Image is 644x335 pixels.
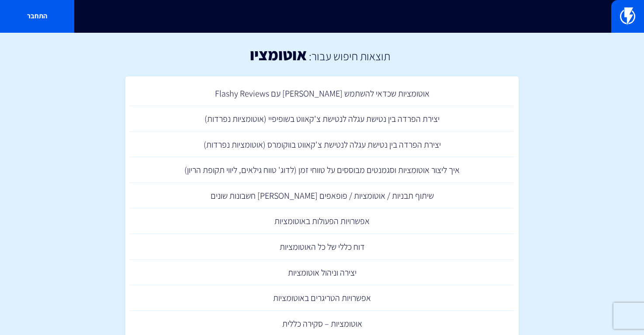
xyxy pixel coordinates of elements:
[130,234,514,260] a: דוח כללי של כל האוטומציות
[130,157,514,183] a: איך ליצור אוטומציות וסגמנטים מבוססים על טווחי זמן (לדוג' טווח גילאים, ליווי תקופת הריון)
[130,260,514,286] a: יצירה וניהול אוטומציות
[130,183,514,209] a: שיתוף תבניות / אוטומציות / פופאפים [PERSON_NAME] חשבונות שונים
[130,81,514,107] a: אוטומציות שכדאי להשתמש [PERSON_NAME] עם Flashy Reviews
[250,46,307,63] h1: אוטומציו
[130,132,514,158] a: יצירת הפרדה בין נטישת עגלה לנטישת צ'קאווט בווקומרס (אוטומציות נפרדות)
[307,50,390,62] h2: תוצאות חיפוש עבור:
[130,208,514,234] a: אפשרויות הפעולות באוטומציות
[130,106,514,132] a: יצירת הפרדה בין נטישת עגלה לנטישת צ'קאווט בשופיפיי (אוטומציות נפרדות)
[130,285,514,311] a: אפשרויות הטריגרים באוטומציות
